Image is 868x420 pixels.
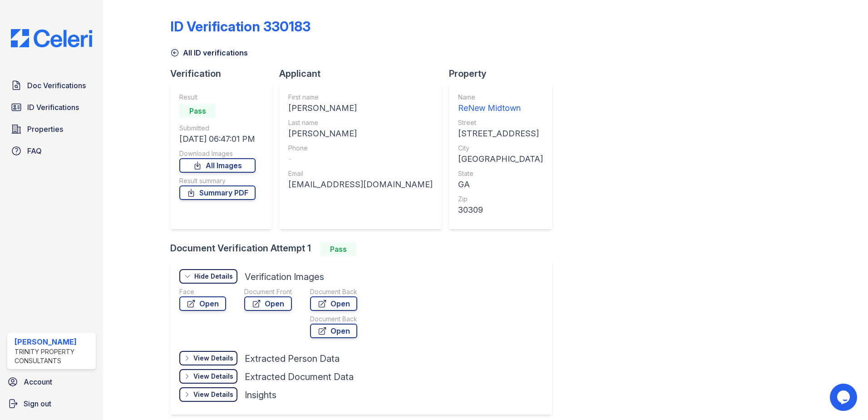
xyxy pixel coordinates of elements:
[458,169,543,178] div: State
[458,102,543,115] div: ReNew Midtown
[24,376,52,387] span: Account
[458,178,543,191] div: GA
[458,93,543,102] div: Name
[170,18,311,35] div: ID Verification 330183
[458,118,543,127] div: Street
[449,67,559,80] div: Property
[244,296,292,311] a: Open
[179,104,216,118] div: Pass
[24,398,51,409] span: Sign out
[310,324,357,338] a: Open
[244,287,292,296] div: Document Front
[170,67,279,80] div: Verification
[27,145,42,156] span: FAQ
[288,169,433,178] div: Email
[310,315,357,324] div: Document Back
[310,296,357,311] a: Open
[193,372,233,381] div: View Details
[458,195,543,204] div: Zip
[458,204,543,216] div: 30309
[288,118,433,127] div: Last name
[27,80,86,91] span: Doc Verifications
[458,144,543,153] div: City
[245,389,276,401] div: Insights
[170,242,559,256] div: Document Verification Attempt 1
[279,67,449,80] div: Applicant
[320,242,356,256] div: Pass
[7,98,96,116] a: ID Verifications
[7,120,96,138] a: Properties
[27,102,79,113] span: ID Verifications
[7,76,96,95] a: Doc Verifications
[288,93,433,102] div: First name
[179,93,256,102] div: Result
[458,153,543,165] div: [GEOGRAPHIC_DATA]
[193,390,233,399] div: View Details
[288,102,433,115] div: [PERSON_NAME]
[245,352,340,365] div: Extracted Person Data
[170,47,248,58] a: All ID verifications
[288,144,433,153] div: Phone
[179,124,256,133] div: Submitted
[245,270,324,283] div: Verification Images
[288,178,433,191] div: [EMAIL_ADDRESS][DOMAIN_NAME]
[4,395,99,413] a: Sign out
[194,272,233,281] div: Hide Details
[830,384,859,411] iframe: chat widget
[179,287,226,296] div: Face
[179,296,226,311] a: Open
[15,336,92,347] div: [PERSON_NAME]
[458,93,543,115] a: Name ReNew Midtown
[179,158,256,173] a: All Images
[310,287,357,296] div: Document Back
[15,347,92,365] div: Trinity Property Consultants
[245,370,354,383] div: Extracted Document Data
[288,127,433,140] div: [PERSON_NAME]
[179,133,256,145] div: [DATE] 06:47:01 PM
[458,127,543,140] div: [STREET_ADDRESS]
[288,153,433,165] div: -
[179,149,256,158] div: Download Images
[179,185,256,200] a: Summary PDF
[4,373,99,391] a: Account
[193,354,233,363] div: View Details
[179,176,256,185] div: Result summary
[4,29,99,47] img: CE_Logo_Blue-a8612792a0a2168367f1c8372b55b34899dd931a85d93a1a3d3e32e68fde9ad4.png
[7,142,96,160] a: FAQ
[27,124,63,135] span: Properties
